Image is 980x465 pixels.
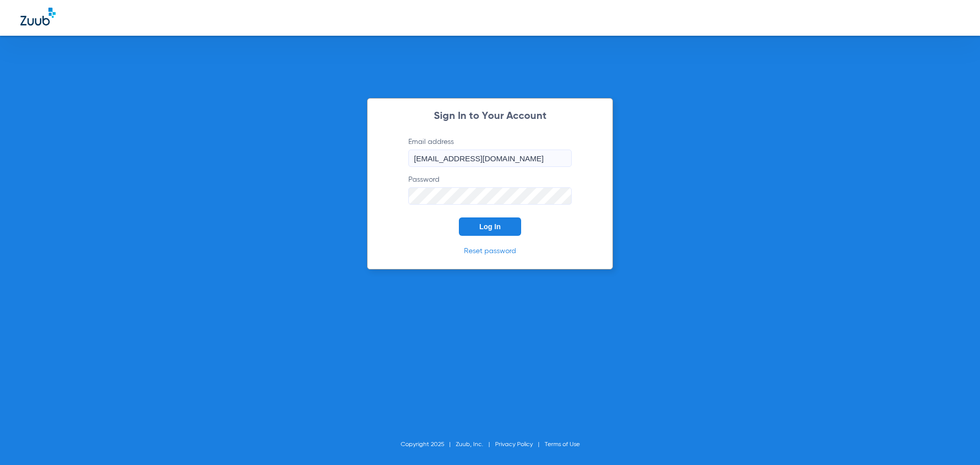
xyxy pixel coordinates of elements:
[459,217,521,236] button: Log In
[479,223,501,231] span: Log In
[464,248,516,255] a: Reset password
[495,442,533,448] a: Privacy Policy
[408,150,572,167] input: Email address
[401,439,456,450] li: Copyright 2025
[408,175,572,205] label: Password
[456,439,495,450] li: Zuub, Inc.
[545,442,580,448] a: Terms of Use
[393,111,587,121] h2: Sign In to Your Account
[408,137,572,167] label: Email address
[20,8,56,26] img: Zuub Logo
[408,187,572,205] input: Password
[929,416,980,465] iframe: Chat Widget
